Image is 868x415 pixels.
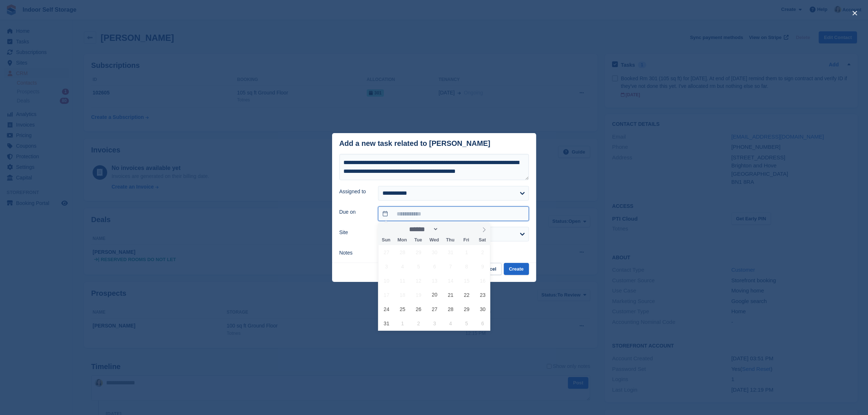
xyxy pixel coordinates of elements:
span: August 25, 2025 [396,302,410,316]
span: September 3, 2025 [428,316,442,330]
span: August 8, 2025 [460,259,474,274]
span: July 29, 2025 [412,245,426,259]
span: August 17, 2025 [379,288,394,302]
button: close [849,7,861,19]
span: August 3, 2025 [379,259,394,274]
label: Assigned to [339,188,370,195]
span: August 18, 2025 [396,288,410,302]
span: Fri [458,238,474,243]
button: Create [504,263,529,275]
span: Wed [426,238,442,243]
span: August 13, 2025 [428,274,442,288]
input: Year [439,225,462,233]
span: August 16, 2025 [476,274,490,288]
span: August 5, 2025 [412,259,426,274]
span: September 1, 2025 [396,316,410,330]
span: August 9, 2025 [476,259,490,274]
span: September 2, 2025 [412,316,426,330]
span: August 23, 2025 [476,288,490,302]
span: August 21, 2025 [444,288,458,302]
span: August 14, 2025 [444,274,458,288]
span: August 22, 2025 [460,288,474,302]
span: August 19, 2025 [412,288,426,302]
span: Mon [394,238,410,243]
span: Tue [410,238,426,243]
span: August 4, 2025 [396,259,410,274]
span: August 20, 2025 [428,288,442,302]
span: August 29, 2025 [460,302,474,316]
span: August 27, 2025 [428,302,442,316]
span: August 12, 2025 [412,274,426,288]
span: Sun [378,238,394,243]
label: Site [339,229,370,236]
span: July 30, 2025 [428,245,442,259]
span: July 27, 2025 [379,245,394,259]
span: July 31, 2025 [444,245,458,259]
span: August 30, 2025 [476,302,490,316]
div: Add a new task related to [PERSON_NAME] [339,139,491,148]
span: August 26, 2025 [412,302,426,316]
span: August 7, 2025 [444,259,458,274]
span: Thu [442,238,458,243]
span: August 15, 2025 [460,274,474,288]
span: August 11, 2025 [396,274,410,288]
span: September 5, 2025 [460,316,474,330]
span: August 1, 2025 [460,245,474,259]
span: August 6, 2025 [428,259,442,274]
span: August 31, 2025 [379,316,394,330]
span: September 4, 2025 [444,316,458,330]
span: Sat [474,238,490,243]
select: Month [407,225,439,233]
label: Due on [339,208,370,216]
label: Notes [339,249,370,257]
span: September 6, 2025 [476,316,490,330]
span: August 2, 2025 [476,245,490,259]
span: August 10, 2025 [379,274,394,288]
span: August 24, 2025 [379,302,394,316]
span: August 28, 2025 [444,302,458,316]
span: July 28, 2025 [396,245,410,259]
